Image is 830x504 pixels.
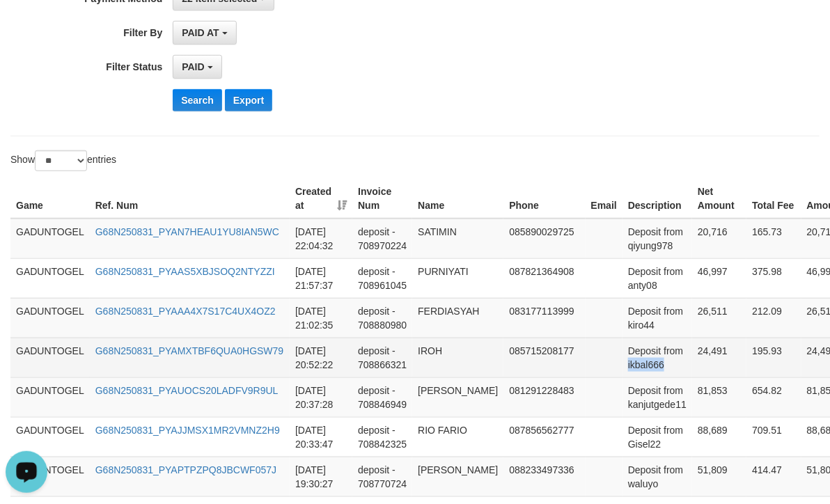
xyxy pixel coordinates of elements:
th: Created at: activate to sort column ascending [290,179,352,219]
td: 081291228483 [503,377,585,417]
td: 24,491 [692,338,746,377]
td: [DATE] 21:57:37 [290,258,352,298]
td: 195.93 [746,338,801,377]
td: [DATE] 20:52:22 [290,338,352,377]
td: GADUNTOGEL [10,377,90,417]
td: 81,853 [692,377,746,417]
td: 088233497336 [503,457,585,496]
td: Deposit from waluyo [622,457,692,496]
a: G68N250831_PYAPTPZPQ8JBCWF057J [95,464,276,475]
td: 085715208177 [503,338,585,377]
th: Phone [503,179,585,219]
th: Total Fee [746,179,801,219]
td: GADUNTOGEL [10,258,90,298]
td: deposit - 708970224 [352,219,412,259]
td: 087856562777 [503,417,585,457]
td: SATIMIN [412,219,503,259]
td: deposit - 708842325 [352,417,412,457]
td: 709.51 [746,417,801,457]
select: Showentries [35,150,87,171]
td: Deposit from Gisel22 [622,417,692,457]
td: PURNIYATI [412,258,503,298]
td: [DATE] 22:04:32 [290,219,352,259]
td: 414.47 [746,457,801,496]
td: [PERSON_NAME] [412,457,503,496]
td: GADUNTOGEL [10,219,90,259]
td: 20,716 [692,219,746,259]
td: 654.82 [746,377,801,417]
td: IROH [412,338,503,377]
td: [DATE] 20:33:47 [290,417,352,457]
button: PAID [173,55,221,79]
td: deposit - 708866321 [352,338,412,377]
label: Show entries [10,150,116,171]
th: Ref. Num [90,179,290,219]
td: Deposit from ikbal666 [622,338,692,377]
button: Export [225,89,272,111]
td: deposit - 708880980 [352,298,412,338]
td: [DATE] 20:37:28 [290,377,352,417]
td: Deposit from kanjutgede11 [622,377,692,417]
button: Open LiveChat chat widget [6,6,47,47]
span: PAID AT [182,27,219,38]
td: 88,689 [692,417,746,457]
td: GADUNTOGEL [10,338,90,377]
th: Game [10,179,90,219]
td: 46,997 [692,258,746,298]
a: G68N250831_PYAAS5XBJSOQ2NTYZZI [95,266,275,277]
a: G68N250831_PYAN7HEAU1YU8IAN5WC [95,226,279,237]
td: 087821364908 [503,258,585,298]
a: G68N250831_PYAMXTBF6QUA0HGSW79 [95,345,284,356]
td: FERDIASYAH [412,298,503,338]
th: Name [412,179,503,219]
td: GADUNTOGEL [10,417,90,457]
th: Email [586,179,622,219]
td: [DATE] 19:30:27 [290,457,352,496]
td: deposit - 708846949 [352,377,412,417]
td: 212.09 [746,298,801,338]
td: 085890029725 [503,219,585,259]
th: Invoice Num [352,179,412,219]
td: RIO FARIO [412,417,503,457]
td: 083177113999 [503,298,585,338]
td: 51,809 [692,457,746,496]
button: PAID AT [173,21,236,45]
td: 375.98 [746,258,801,298]
td: [PERSON_NAME] [412,377,503,417]
td: 165.73 [746,219,801,259]
th: Description [622,179,692,219]
td: deposit - 708770724 [352,457,412,496]
td: Deposit from qiyung978 [622,219,692,259]
a: G68N250831_PYAAA4X7S17C4UX4OZ2 [95,306,276,317]
span: PAID [182,61,204,72]
td: [DATE] 21:02:35 [290,298,352,338]
td: Deposit from anty08 [622,258,692,298]
a: G68N250831_PYAUOCS20LADFV9R9UL [95,385,279,396]
button: Search [173,89,222,111]
a: G68N250831_PYAJJMSX1MR2VMNZ2H9 [95,425,280,436]
td: 26,511 [692,298,746,338]
td: deposit - 708961045 [352,258,412,298]
td: Deposit from kiro44 [622,298,692,338]
th: Net Amount [692,179,746,219]
td: GADUNTOGEL [10,298,90,338]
